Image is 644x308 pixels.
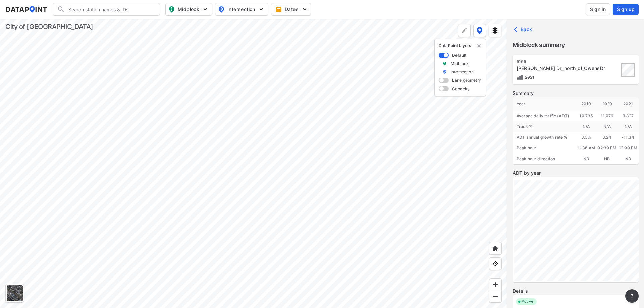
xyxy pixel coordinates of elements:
a: Sign in [584,3,611,15]
span: Intersection [218,5,264,13]
img: map_pin_mid.602f9df1.svg [168,5,176,13]
div: Peak hour direction [513,153,576,164]
span: Midblock [168,5,208,13]
button: Dates [271,3,311,16]
div: Average daily traffic (ADT) [513,111,576,121]
div: 12:00 PM [618,143,639,153]
img: MAAAAAElFTkSuQmCC [492,293,499,300]
img: zeq5HYn9AnE9l6UmnFLPAAAAAElFTkSuQmCC [492,260,499,267]
img: 5YPKRKmlfpI5mqlR8AD95paCi+0kK1fRFDJSaMmawlwaeJcJwk9O2fotCW5ve9gAAAAASUVORK5CYII= [202,6,209,13]
div: Year [513,97,576,111]
label: Details [513,288,639,294]
p: DataPoint layers [439,43,482,48]
div: NB [597,153,618,164]
div: City of [GEOGRAPHIC_DATA] [5,22,93,32]
div: -11.3 % [618,132,639,143]
img: +Dz8AAAAASUVORK5CYII= [461,27,468,34]
span: Dates [277,6,307,13]
img: marker_Midblock.5ba75e30.svg [442,61,447,66]
div: 11,076 [597,111,618,121]
div: NB [576,153,597,164]
img: marker_Intersection.6861001b.svg [442,69,447,75]
div: 02:30 PM [597,143,618,153]
div: 3.3 % [576,132,597,143]
img: Volume count [517,74,523,81]
div: 10,735 [576,111,597,121]
span: ? [629,292,635,300]
div: N/A [597,121,618,132]
label: Lane geometry [452,77,481,83]
div: Peak hour [513,143,576,153]
img: dataPointLogo.9353c09d.svg [5,6,47,13]
div: Truck % [513,121,576,132]
div: 9,827 [618,111,639,121]
div: 5105 [517,59,619,64]
div: Polygon tool [458,24,471,37]
span: Sign in [590,6,606,13]
button: Intersection [215,3,268,16]
div: N/A [576,121,597,132]
img: close-external-leyer.3061a1c7.svg [476,43,482,48]
span: Back [515,26,532,33]
div: Zoom out [489,290,502,303]
img: calendar-gold.39a51dde.svg [275,6,282,13]
button: Sign up [613,4,639,15]
div: ADT annual growth rate % [513,132,576,143]
label: Summary [513,90,639,97]
label: Midblock summary [513,40,639,50]
div: NB [618,153,639,164]
button: Back [513,24,535,35]
img: 5YPKRKmlfpI5mqlR8AD95paCi+0kK1fRFDJSaMmawlwaeJcJwk9O2fotCW5ve9gAAAAASUVORK5CYII= [301,6,308,13]
input: Search [65,4,156,15]
button: Sign in [586,3,610,15]
div: 3.2 % [597,132,618,143]
label: Default [452,52,466,58]
label: Capacity [452,86,470,92]
img: 5YPKRKmlfpI5mqlR8AD95paCi+0kK1fRFDJSaMmawlwaeJcJwk9O2fotCW5ve9gAAAAASUVORK5CYII= [258,6,265,13]
button: External layers [489,24,501,37]
img: ZvzfEJKXnyWIrJytrsY285QMwk63cM6Drc+sIAAAAASUVORK5CYII= [492,281,499,288]
label: ADT by year [513,170,639,176]
div: Johnson Dr_north_of_OwensDr [517,65,619,72]
span: 2021 [523,75,535,80]
div: View my location [489,257,502,270]
div: N/A [618,121,639,132]
img: +XpAUvaXAN7GudzAAAAAElFTkSuQmCC [492,245,499,252]
img: map_pin_int.54838e6b.svg [217,5,225,13]
button: more [625,289,639,303]
span: Sign up [617,6,635,13]
div: 2019 [576,97,597,111]
div: 2021 [618,97,639,111]
button: Midblock [165,3,212,16]
div: 2020 [597,97,618,111]
div: 11:30 AM [576,143,597,153]
img: data-point-layers.37681fc9.svg [477,27,483,34]
label: Intersection [451,69,474,75]
div: Zoom in [489,278,502,291]
div: Home [489,242,502,255]
a: Sign up [611,4,639,15]
button: delete [476,43,482,48]
span: Active [519,298,537,305]
img: layers.ee07997e.svg [492,27,498,34]
label: Midblock [451,61,469,66]
button: DataPoint layers [473,24,486,37]
div: Toggle basemap [5,284,24,303]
